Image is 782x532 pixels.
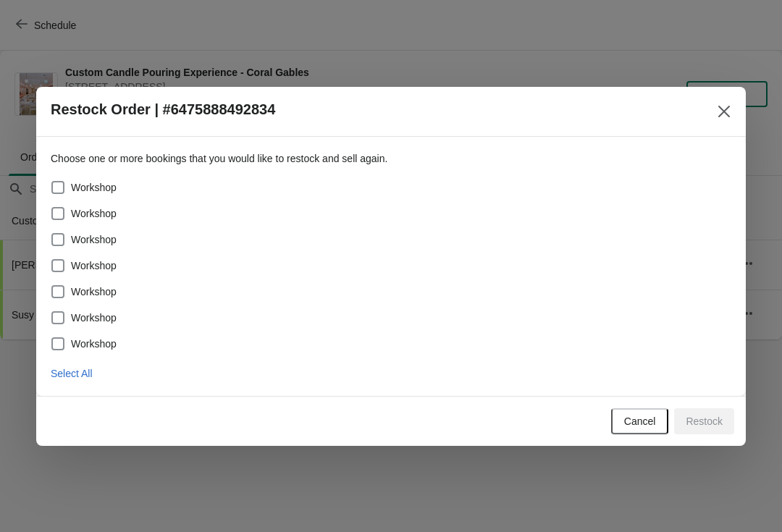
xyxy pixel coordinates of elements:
span: Workshop [71,311,117,325]
span: Workshop [71,258,117,273]
span: Select All [51,368,93,379]
span: Cancel [624,415,656,427]
button: Close [711,98,737,124]
h2: Restock Order | #6475888492834 [51,101,275,118]
span: Workshop [71,232,117,247]
button: Cancel [611,408,669,434]
span: Workshop [71,206,117,221]
button: Select All [45,360,98,387]
span: Workshop [71,180,117,195]
p: Choose one or more bookings that you would like to restock and sell again. [51,151,731,166]
span: Workshop [71,337,117,351]
span: Workshop [71,284,117,299]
